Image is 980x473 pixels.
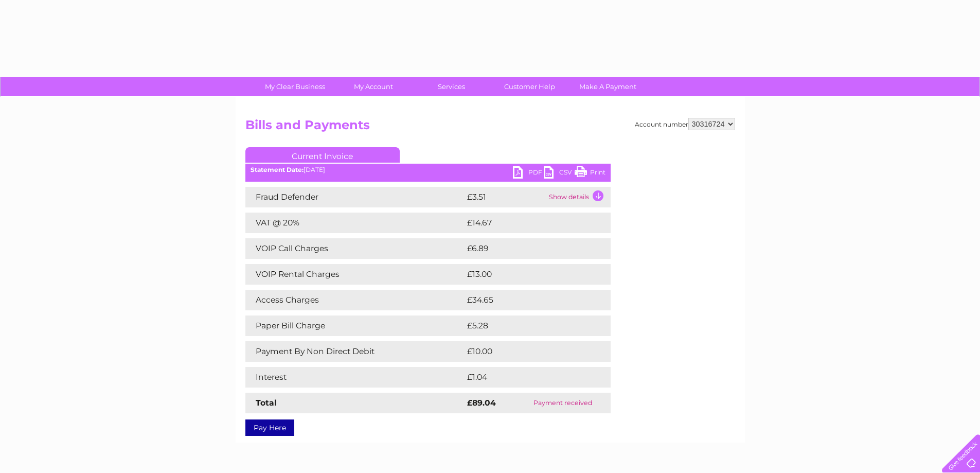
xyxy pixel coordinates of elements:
td: Fraud Defender [245,187,465,207]
a: Customer Help [487,77,572,96]
div: [DATE] [245,166,611,173]
td: £13.00 [465,264,589,285]
a: Print [575,166,605,181]
a: PDF [513,166,544,181]
td: £10.00 [465,341,590,362]
td: £5.28 [465,316,586,336]
a: CSV [544,166,575,181]
strong: £89.04 [467,398,496,408]
td: Show details [546,187,611,207]
td: £14.67 [465,213,589,233]
td: Payment received [515,393,610,413]
td: VAT @ 20% [245,213,465,233]
a: Make A Payment [565,77,650,96]
td: £34.65 [465,290,590,310]
div: Account number [635,118,735,130]
td: £1.04 [465,367,586,388]
a: My Account [331,77,416,96]
td: Interest [245,367,465,388]
td: Payment By Non Direct Debit [245,341,465,362]
strong: Total [256,398,277,408]
td: VOIP Call Charges [245,238,465,259]
b: Statement Date: [251,166,304,173]
td: £3.51 [465,187,546,207]
td: VOIP Rental Charges [245,264,465,285]
a: My Clear Business [253,77,337,96]
a: Services [409,77,494,96]
a: Pay Here [245,419,294,436]
td: £6.89 [465,238,587,259]
td: Access Charges [245,290,465,310]
a: Current Invoice [245,147,400,163]
td: Paper Bill Charge [245,316,465,336]
h2: Bills and Payments [245,118,735,137]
